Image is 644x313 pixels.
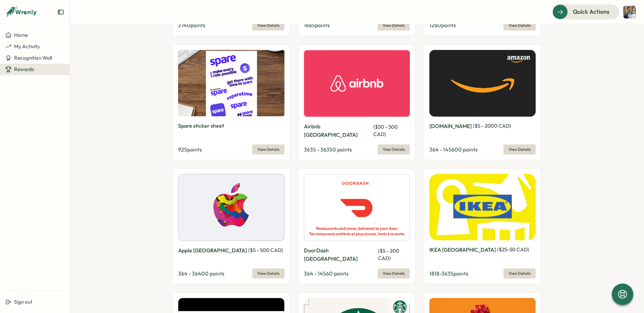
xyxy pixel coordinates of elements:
[178,22,205,28] span: 2740 points
[14,43,40,50] span: My Activity
[378,268,410,278] button: View Details
[383,145,405,154] span: View Details
[304,22,330,28] span: 1665 points
[429,174,536,240] img: IKEA Canada
[429,146,478,153] span: 364 - 145600 points
[573,7,609,16] span: Quick Actions
[304,122,372,139] p: Airbnb [GEOGRAPHIC_DATA]
[178,122,224,130] p: Spare sticker sheet
[623,6,636,18] img: Oskar Dunklee
[552,4,619,19] button: Quick Actions
[57,9,64,15] button: Expand sidebar
[178,174,284,241] img: Apple Canada
[257,21,279,30] span: View Details
[304,174,410,241] img: DoorDash Canada
[473,123,511,129] span: ( $ 5 - 2000 CAD )
[252,20,284,30] button: View Details
[378,144,410,154] button: View Details
[304,50,410,117] img: Airbnb Canada
[257,145,279,154] span: View Details
[503,20,536,30] button: View Details
[178,146,202,153] span: 925 points
[429,122,472,130] p: [DOMAIN_NAME]
[252,268,284,278] button: View Details
[14,55,52,61] span: Recognition Wall
[508,269,531,278] span: View Details
[429,246,496,254] p: IKEA [GEOGRAPHIC_DATA]
[178,50,284,117] img: Spare sticker sheet
[304,270,348,277] span: 364 - 14560 points
[373,124,398,137] span: ( $ 50 - 500 CAD )
[14,299,33,305] span: Sign out
[383,269,405,278] span: View Details
[304,246,377,263] p: DoorDash [GEOGRAPHIC_DATA]
[503,144,536,154] button: View Details
[257,269,279,278] span: View Details
[383,21,405,30] span: View Details
[14,32,28,38] span: Home
[378,20,410,30] button: View Details
[178,270,224,277] span: 364 - 36400 points
[508,21,531,30] span: View Details
[248,247,283,253] span: ( $ 5 - 500 CAD )
[378,248,399,261] span: ( $ 5 - 200 CAD )
[14,66,34,72] span: Rewards
[178,246,247,255] p: Apple [GEOGRAPHIC_DATA]
[429,50,536,117] img: Amazon.ca
[503,268,536,278] button: View Details
[304,146,352,153] span: 3635 - 36350 points
[497,246,529,253] span: ( $ 25 - 50 CAD )
[429,270,468,277] span: 1818 - 3635 points
[252,144,284,154] button: View Details
[508,145,531,154] span: View Details
[429,22,456,28] span: 1260 points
